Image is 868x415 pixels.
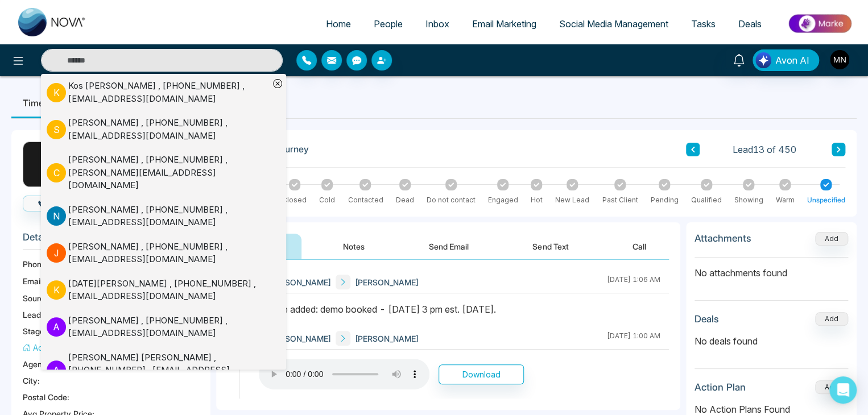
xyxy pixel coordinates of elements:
[68,80,269,105] div: Kos [PERSON_NAME] , [PHONE_NUMBER] , [EMAIL_ADDRESS][DOMAIN_NAME]
[68,277,269,303] div: [DATE][PERSON_NAME] , [PHONE_NUMBER] , [EMAIL_ADDRESS][DOMAIN_NAME]
[695,334,848,348] p: No deals found
[348,195,383,205] div: Contacted
[18,8,86,36] img: Nova CRM Logo
[461,13,548,35] a: Email Marketing
[776,195,795,205] div: Warm
[47,206,66,226] p: N
[68,240,269,266] div: [PERSON_NAME] , [PHONE_NUMBER] , [EMAIL_ADDRESS][DOMAIN_NAME]
[23,275,44,287] span: Email:
[320,234,387,259] button: Notes
[695,313,719,325] h3: Deals
[396,195,414,205] div: Dead
[650,195,678,205] div: Pending
[510,234,591,259] button: Send Text
[47,317,66,337] p: A
[488,195,518,205] div: Engaged
[68,314,269,340] div: [PERSON_NAME] , [PHONE_NUMBER] , [EMAIL_ADDRESS][DOMAIN_NAME]
[815,380,848,394] button: Add
[326,18,351,30] span: Home
[315,13,362,35] a: Home
[815,232,848,246] button: Add
[23,391,69,403] span: Postal Code :
[815,312,848,326] button: Add
[779,11,861,36] img: Market-place.gif
[23,231,199,249] h3: Details
[47,280,66,300] p: K
[23,196,78,211] button: Call
[68,204,269,229] div: [PERSON_NAME] , [PHONE_NUMBER] , [EMAIL_ADDRESS][DOMAIN_NAME]
[531,195,543,205] div: Hot
[815,233,848,243] span: Add
[47,120,66,139] p: S
[23,309,64,321] span: Lead Type:
[829,376,857,404] div: Open Intercom Messenger
[414,13,461,35] a: Inbox
[68,351,269,390] div: [PERSON_NAME] [PERSON_NAME] , [PHONE_NUMBER] , [EMAIL_ADDRESS][DOMAIN_NAME]
[23,325,47,337] span: Stage:
[47,243,66,263] p: J
[23,342,82,354] button: Add Address
[23,142,68,187] div: b
[610,234,669,259] button: Call
[775,53,809,67] span: Avon AI
[691,195,722,205] div: Qualified
[755,52,771,68] img: Lead Flow
[47,360,66,380] p: A
[425,18,449,30] span: Inbox
[23,292,51,304] span: Source:
[427,195,476,205] div: Do not contact
[695,258,848,280] p: No attachments found
[362,13,414,35] a: People
[47,163,66,182] p: C
[374,18,403,30] span: People
[691,18,716,30] span: Tasks
[695,381,746,393] h3: Action Plan
[282,195,307,205] div: Closed
[734,195,763,205] div: Showing
[355,276,419,288] span: [PERSON_NAME]
[695,233,751,244] h3: Attachments
[267,276,331,288] span: [PERSON_NAME]
[23,258,48,270] span: Phone:
[23,358,47,370] span: Agent:
[319,195,335,205] div: Cold
[753,49,819,71] button: Avon AI
[68,153,269,192] div: [PERSON_NAME] , [PHONE_NUMBER] , [PERSON_NAME][EMAIL_ADDRESS][DOMAIN_NAME]
[267,333,331,345] span: [PERSON_NAME]
[439,364,524,384] button: Download
[406,234,491,259] button: Send Email
[602,195,638,205] div: Past Client
[559,18,668,30] span: Social Media Management
[355,333,419,345] span: [PERSON_NAME]
[555,195,589,205] div: New Lead
[23,375,40,387] span: City :
[472,18,536,30] span: Email Marketing
[548,13,680,35] a: Social Media Management
[680,13,727,35] a: Tasks
[68,117,269,142] div: [PERSON_NAME] , [PHONE_NUMBER] , [EMAIL_ADDRESS][DOMAIN_NAME]
[607,275,660,289] div: [DATE] 1:06 AM
[807,195,845,205] div: Unspecified
[47,83,66,102] p: K
[11,88,70,118] li: Timeline
[733,143,796,156] span: Lead 13 of 450
[607,331,660,346] div: [DATE] 1:00 AM
[830,50,849,69] img: User Avatar
[727,13,773,35] a: Deals
[738,18,762,30] span: Deals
